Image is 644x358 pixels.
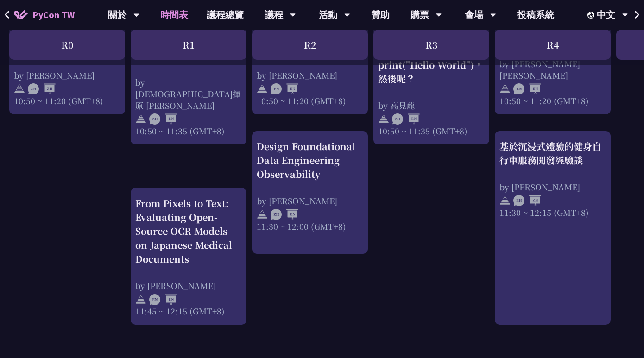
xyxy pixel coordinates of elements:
[135,280,242,291] div: by [PERSON_NAME]
[499,139,606,167] div: 基於沉浸式體驗的健身自行車服務開發經驗談
[499,195,511,206] img: svg+xml;base64,PHN2ZyB4bWxucz0iaHR0cDovL3d3dy53My5vcmcvMjAwMC9zdmciIHdpZHRoPSIyNCIgaGVpZ2h0PSIyNC...
[9,30,125,60] div: R0
[378,125,485,137] div: 10:50 ~ 11:35 (GMT+8)
[14,83,25,94] img: svg+xml;base64,PHN2ZyB4bWxucz0iaHR0cDovL3d3dy53My5vcmcvMjAwMC9zdmciIHdpZHRoPSIyNCIgaGVpZ2h0PSIyNC...
[378,58,485,86] div: print("Hello World")，然後呢？
[149,294,177,305] img: ENEN.5a408d1.svg
[135,294,146,305] img: svg+xml;base64,PHN2ZyB4bWxucz0iaHR0cDovL3d3dy53My5vcmcvMjAwMC9zdmciIHdpZHRoPSIyNCIgaGVpZ2h0PSIyNC...
[257,209,268,220] img: svg+xml;base64,PHN2ZyB4bWxucz0iaHR0cDovL3d3dy53My5vcmcvMjAwMC9zdmciIHdpZHRoPSIyNCIgaGVpZ2h0PSIyNC...
[513,195,541,206] img: ZHZH.38617ef.svg
[499,139,606,218] a: 基於沉浸式體驗的健身自行車服務開發經驗談 by [PERSON_NAME] 11:30 ~ 12:15 (GMT+8)
[378,100,485,111] div: by 高見龍
[257,195,363,207] div: by [PERSON_NAME]
[587,12,597,19] img: Locale Icon
[135,305,242,317] div: 11:45 ~ 12:15 (GMT+8)
[131,30,246,60] div: R1
[495,30,611,60] div: R4
[373,30,489,60] div: R3
[257,139,363,232] a: Design Foundational Data Engineering Observability by [PERSON_NAME] 11:30 ~ 12:00 (GMT+8)
[135,196,242,317] a: From Pixels to Text: Evaluating Open-Source OCR Models on Japanese Medical Documents by [PERSON_N...
[499,83,511,94] img: svg+xml;base64,PHN2ZyB4bWxucz0iaHR0cDovL3d3dy53My5vcmcvMjAwMC9zdmciIHdpZHRoPSIyNCIgaGVpZ2h0PSIyNC...
[513,83,541,94] img: ENEN.5a408d1.svg
[14,10,28,19] img: Home icon of PyCon TW 2025
[499,207,606,218] div: 11:30 ~ 12:15 (GMT+8)
[5,3,84,26] a: PyCon TW
[271,209,298,220] img: ZHEN.371966e.svg
[149,114,177,125] img: ZHEN.371966e.svg
[271,83,298,94] img: ENEN.5a408d1.svg
[499,181,606,193] div: by [PERSON_NAME]
[499,95,606,107] div: 10:50 ~ 11:20 (GMT+8)
[392,114,420,125] img: ZHEN.371966e.svg
[499,58,606,81] div: by [PERSON_NAME] [PERSON_NAME]
[257,139,363,181] div: Design Foundational Data Engineering Observability
[257,95,363,107] div: 10:50 ~ 11:20 (GMT+8)
[28,83,56,94] img: ZHZH.38617ef.svg
[14,69,120,81] div: by [PERSON_NAME]
[257,69,363,81] div: by [PERSON_NAME]
[135,76,242,111] div: by [DEMOGRAPHIC_DATA]揮原 [PERSON_NAME]
[135,196,242,266] div: From Pixels to Text: Evaluating Open-Source OCR Models on Japanese Medical Documents
[252,30,368,60] div: R2
[135,114,146,125] img: svg+xml;base64,PHN2ZyB4bWxucz0iaHR0cDovL3d3dy53My5vcmcvMjAwMC9zdmciIHdpZHRoPSIyNCIgaGVpZ2h0PSIyNC...
[14,95,120,107] div: 10:50 ~ 11:20 (GMT+8)
[378,114,389,125] img: svg+xml;base64,PHN2ZyB4bWxucz0iaHR0cDovL3d3dy53My5vcmcvMjAwMC9zdmciIHdpZHRoPSIyNCIgaGVpZ2h0PSIyNC...
[257,83,268,94] img: svg+xml;base64,PHN2ZyB4bWxucz0iaHR0cDovL3d3dy53My5vcmcvMjAwMC9zdmciIHdpZHRoPSIyNCIgaGVpZ2h0PSIyNC...
[135,125,242,137] div: 10:50 ~ 11:35 (GMT+8)
[32,8,75,22] span: PyCon TW
[257,220,363,232] div: 11:30 ~ 12:00 (GMT+8)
